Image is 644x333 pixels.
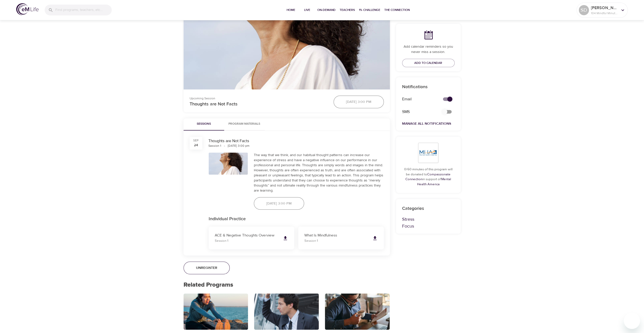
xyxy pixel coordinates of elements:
[304,238,368,244] p: Session 1
[384,7,410,13] span: The Connection
[402,59,455,67] button: Add to Calendar
[402,83,455,90] p: Notifications
[405,172,451,181] a: Compassionate Connection
[16,3,39,15] img: logo
[209,216,384,223] p: Individual Practice
[193,138,199,143] div: Sep
[209,227,294,249] a: ACE & Negative Thoughts OverviewSession 1
[402,44,455,55] p: Add calendar reminders so you never miss a session.
[399,106,437,118] div: SMS
[591,11,618,15] p: 104 Mindful Minutes
[317,7,336,13] span: On-Demand
[402,121,451,126] a: Manage All Notifications
[227,121,262,127] span: Program Materials
[414,60,442,66] span: Add to Calendar
[304,233,368,238] p: What Is Mindfulness
[624,313,640,329] iframe: Button to launch messaging window
[187,121,221,127] span: Sessions
[402,205,455,212] p: Categories
[359,7,380,13] span: 1% Challenge
[208,138,384,144] div: Thoughts are Not Facts
[190,101,327,107] p: Thoughts are Not Facts
[194,143,198,148] div: 24
[215,238,278,244] p: Session 1
[340,7,355,13] span: Teachers
[184,262,230,274] button: Unregister
[190,96,327,101] p: Upcoming Session
[298,227,384,249] a: What Is MindfulnessSession 1
[402,223,455,230] p: Focus
[402,167,455,187] p: 0/60 minutes of this program will be donated to in support of
[196,265,217,271] span: Unregister
[402,216,455,223] p: Stress
[399,93,437,105] div: Email
[417,177,451,186] a: Mental Health America
[184,280,390,289] p: Related Programs
[208,144,221,148] div: Session 1
[228,144,250,148] div: [DATE] 3:00 pm
[215,233,278,238] p: ACE & Negative Thoughts Overview
[285,7,297,13] span: Home
[591,5,618,11] p: [PERSON_NAME]
[579,5,589,15] div: SD
[55,5,112,15] input: Find programs, teachers, etc...
[254,153,384,193] div: The way that we think, and our habitual thought patterns can increase our experience of stress an...
[301,7,313,13] span: Live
